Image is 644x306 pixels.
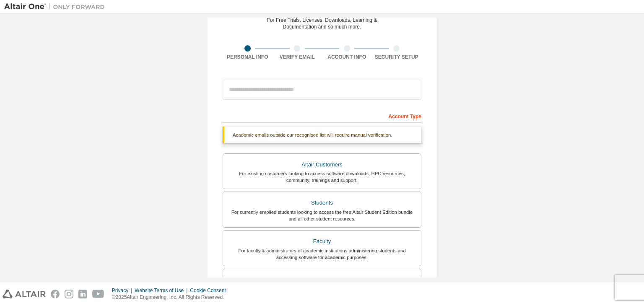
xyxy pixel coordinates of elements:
img: facebook.svg [51,290,60,298]
img: Altair One [4,3,109,11]
img: altair_logo.svg [3,290,46,298]
div: Students [228,197,416,209]
div: Account Type [223,109,421,122]
img: linkedin.svg [78,290,87,298]
div: Personal Info [223,54,273,60]
div: Account Info [322,54,372,60]
div: Cookie Consent [190,287,231,294]
div: Verify Email [273,54,322,60]
div: Security Setup [372,54,422,60]
div: Everyone else [228,274,416,286]
div: Faculty [228,236,416,247]
div: Privacy [112,287,135,294]
div: For existing customers looking to access software downloads, HPC resources, community, trainings ... [228,170,416,184]
div: For currently enrolled students looking to access the free Altair Student Edition bundle and all ... [228,209,416,222]
p: © 2025 Altair Engineering, Inc. All Rights Reserved. [112,294,231,301]
img: instagram.svg [65,290,73,298]
div: For Free Trials, Licenses, Downloads, Learning & Documentation and so much more. [267,17,377,30]
div: Academic emails outside our recognised list will require manual verification. [223,127,421,143]
img: youtube.svg [92,290,104,298]
div: For faculty & administrators of academic institutions administering students and accessing softwa... [228,247,416,261]
div: Website Terms of Use [135,287,190,294]
div: Altair Customers [228,159,416,171]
